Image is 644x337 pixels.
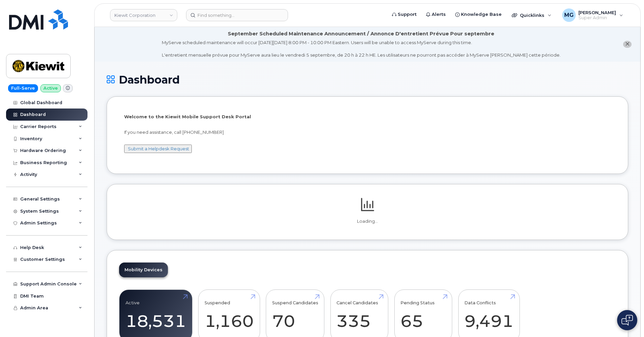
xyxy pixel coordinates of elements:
p: Welcome to the Kiewit Mobile Support Desk Portal [124,114,611,120]
p: If you need assistance, call [PHONE_NUMBER] [124,129,611,135]
h1: Dashboard [107,74,628,86]
button: Submit a Helpdesk Request [124,145,192,153]
button: close notification [623,41,632,48]
img: Open chat [621,315,633,326]
a: Mobility Devices [119,263,168,277]
div: MyServe scheduled maintenance will occur [DATE][DATE] 8:00 PM - 10:00 PM Eastern. Users will be u... [162,39,561,58]
div: September Scheduled Maintenance Announcement / Annonce D'entretient Prévue Pour septembre [228,30,494,37]
a: Submit a Helpdesk Request [128,146,189,151]
p: Loading... [119,218,616,224]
